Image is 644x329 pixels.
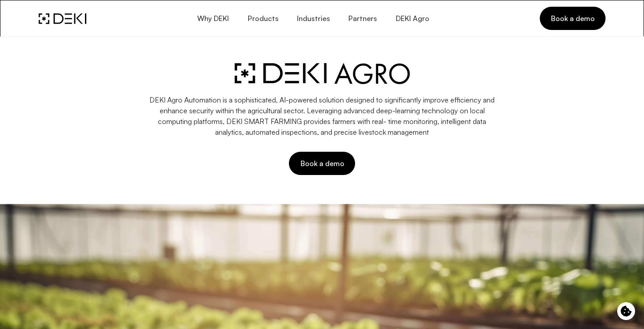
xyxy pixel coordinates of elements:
span: Products [247,14,278,23]
a: Partners [339,8,386,29]
span: DEKI Agro [395,14,429,23]
span: Why DEKI [197,14,229,23]
span: Partners [348,14,377,23]
a: DEKI Agro [386,8,438,29]
img: DEKI Logo [38,13,86,24]
a: Book a demo [540,7,606,30]
button: Cookie control [617,302,635,320]
button: Products [238,8,287,29]
p: DEKI Agro Automation is a sophisticated, AI-powered solution designed to significantly improve ef... [148,94,496,137]
button: Why DEKI [188,8,238,29]
img: deki-agro.svg [234,63,411,84]
span: Book a demo [551,13,595,23]
span: Book a demo [300,158,344,168]
button: Book a demo [289,152,355,175]
button: Industries [288,8,339,29]
span: Industries [297,14,330,23]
